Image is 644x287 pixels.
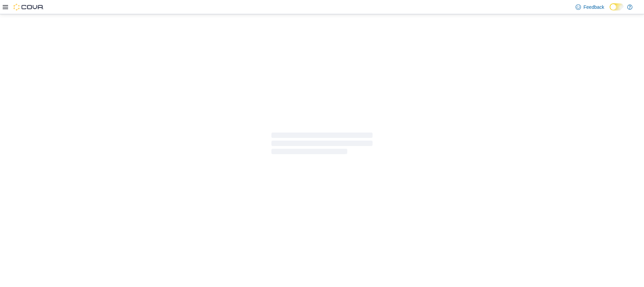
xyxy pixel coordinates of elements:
img: Cova [13,4,44,10]
span: Feedback [584,4,604,10]
input: Dark Mode [610,3,624,10]
a: Feedback [573,0,607,14]
span: Loading [271,134,373,156]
